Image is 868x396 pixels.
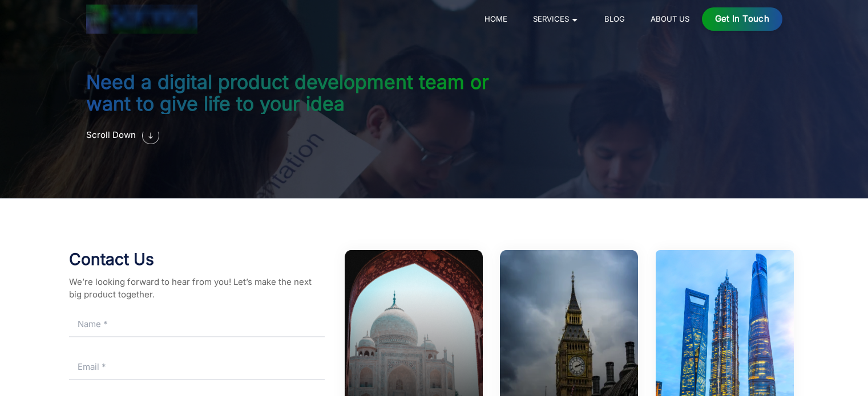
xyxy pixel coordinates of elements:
a: Get in Touch [702,7,782,31]
a: Services 🞃 [528,12,583,26]
img: outsourcing software development companies [142,127,159,144]
input: Name * [69,312,325,337]
a: Home [480,12,511,26]
p: We’re looking forward to hear from you! Let’s make the next big product together. [69,276,325,301]
h2: Contact Us [69,250,325,270]
a: About Us [646,12,693,26]
a: Scroll Down [86,119,136,153]
input: Email * [69,354,325,380]
a: Blog [600,12,629,26]
h2: Need a digital product development team or want to give life to your idea [86,71,492,114]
